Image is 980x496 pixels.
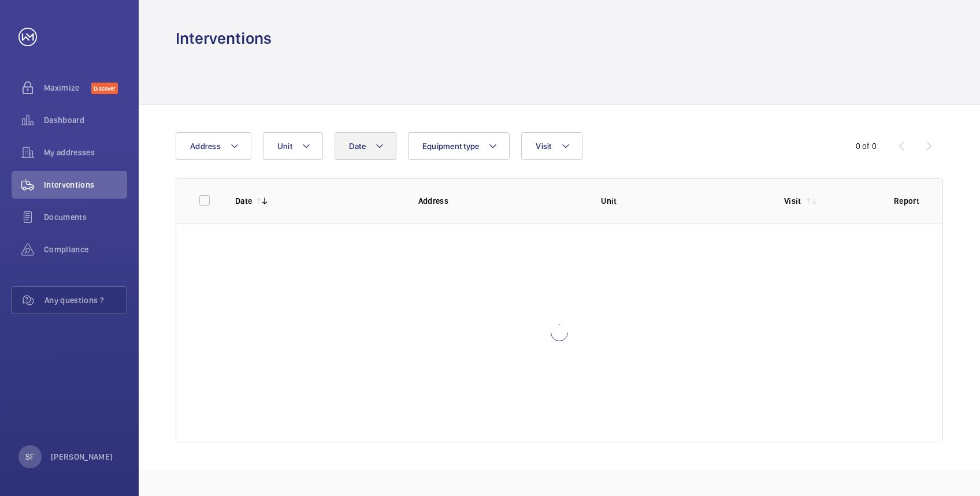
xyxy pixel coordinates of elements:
[44,179,127,191] span: Interventions
[176,28,272,49] h1: Interventions
[25,451,34,463] p: SF
[536,141,551,151] span: Visit
[91,83,118,94] span: Discover
[422,141,480,151] span: Equipment type
[277,141,292,151] span: Unit
[44,147,127,158] span: My addresses
[856,140,877,152] div: 0 of 0
[521,132,582,160] button: Visit
[408,132,510,160] button: Equipment type
[263,132,323,160] button: Unit
[418,195,583,207] p: Address
[190,141,221,151] span: Address
[51,451,113,463] p: [PERSON_NAME]
[44,294,127,306] span: Any questions ?
[44,211,127,223] span: Documents
[44,82,91,94] span: Maximize
[894,195,919,207] p: Report
[349,141,366,151] span: Date
[235,195,252,207] p: Date
[44,244,127,255] span: Compliance
[176,132,251,160] button: Address
[335,132,396,160] button: Date
[44,114,127,126] span: Dashboard
[601,195,766,207] p: Unit
[784,195,801,207] p: Visit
